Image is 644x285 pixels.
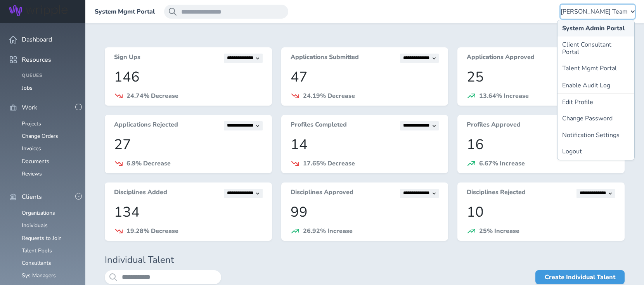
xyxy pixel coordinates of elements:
[22,158,49,165] a: Documents
[105,255,625,266] h1: Individual Talent
[467,189,526,198] h3: Disciplines Rejected
[22,56,51,63] span: Resources
[303,92,355,100] span: 24.19% Decrease
[303,159,355,168] span: 17.65% Decrease
[22,84,33,92] a: Jobs
[557,60,634,76] a: Talent Mgmt Portal
[557,20,634,36] a: System Admin Portal
[114,137,263,153] p: 27
[467,137,615,153] p: 16
[303,227,353,235] span: 26.92% Increase
[467,69,615,85] p: 25
[557,110,634,127] a: Change Password
[22,272,56,279] a: Sys Managers
[114,189,167,198] h3: Disciplines Added
[126,227,178,235] span: 19.28% Decrease
[557,94,634,110] a: Edit Profile
[557,77,634,94] button: Enable Audit Log
[114,69,263,85] p: 146
[22,247,52,254] a: Talent Pools
[291,121,347,130] h3: Profiles Completed
[291,204,439,220] p: 99
[22,222,48,229] a: Individuals
[22,235,62,242] a: Requests to Join
[467,204,615,220] p: 10
[22,259,51,267] a: Consultants
[561,5,635,19] button: [PERSON_NAME] Team
[291,189,353,198] h3: Disciplines Approved
[22,104,37,111] span: Work
[535,270,625,284] a: Create Individual Talent
[22,193,42,200] span: Clients
[126,159,171,168] span: 6.9% Decrease
[22,209,55,217] a: Organizations
[467,121,521,130] h3: Profiles Approved
[22,120,41,127] a: Projects
[22,36,52,43] span: Dashboard
[75,104,82,110] button: -
[291,137,439,153] p: 14
[22,132,58,140] a: Change Orders
[557,36,634,60] a: Client Consultant Portal
[9,5,68,16] img: Wripple
[114,54,140,63] h3: Sign Ups
[557,143,634,160] a: Logout
[22,73,76,78] h4: Queues
[479,92,529,100] span: 13.64% Increase
[479,227,519,235] span: 25% Increase
[22,145,41,152] a: Invoices
[557,127,634,143] a: Notification Settings
[114,121,178,130] h3: Applications Rejected
[467,54,535,63] h3: Applications Approved
[126,92,178,100] span: 24.74% Decrease
[22,170,42,177] a: Reviews
[291,69,439,85] p: 47
[479,159,525,168] span: 6.67% Increase
[291,54,359,63] h3: Applications Submitted
[75,193,82,200] button: -
[561,8,628,15] span: [PERSON_NAME] Team
[95,8,155,15] a: System Mgmt Portal
[114,204,263,220] p: 134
